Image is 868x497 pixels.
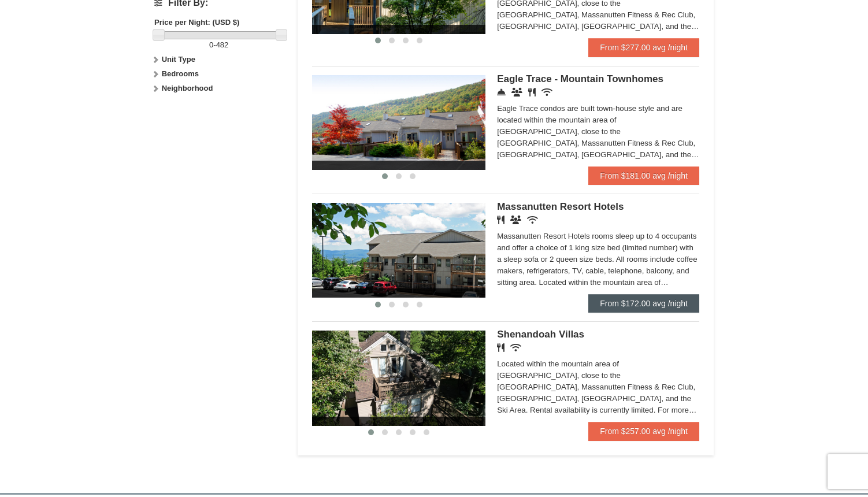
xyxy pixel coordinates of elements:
a: From $277.00 avg /night [588,38,699,57]
i: Restaurant [528,88,536,97]
span: Shenandoah Villas [497,329,584,340]
span: Eagle Trace - Mountain Townhomes [497,73,663,84]
strong: Neighborhood [162,84,213,92]
label: - [154,39,283,51]
span: 482 [216,40,229,49]
i: Restaurant [497,216,505,224]
i: Banquet Facilities [510,216,521,224]
a: From $257.00 avg /night [588,422,699,440]
span: Massanutten Resort Hotels [497,201,624,212]
div: Eagle Trace condos are built town-house style and are located within the mountain area of [GEOGRA... [497,103,699,161]
i: Concierge Desk [497,88,506,97]
i: Wireless Internet (free) [541,88,552,97]
strong: Unit Type [162,55,195,64]
div: Located within the mountain area of [GEOGRAPHIC_DATA], close to the [GEOGRAPHIC_DATA], Massanutte... [497,358,699,416]
i: Wireless Internet (free) [527,216,538,224]
a: From $172.00 avg /night [588,294,699,313]
i: Conference Facilities [511,88,522,97]
a: From $181.00 avg /night [588,166,699,185]
div: Massanutten Resort Hotels rooms sleep up to 4 occupants and offer a choice of 1 king size bed (li... [497,231,699,288]
i: Wireless Internet (free) [510,343,521,352]
i: Restaurant [497,343,505,352]
strong: Bedrooms [162,69,199,78]
span: 0 [209,40,213,49]
strong: Price per Night: (USD $) [154,18,239,27]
